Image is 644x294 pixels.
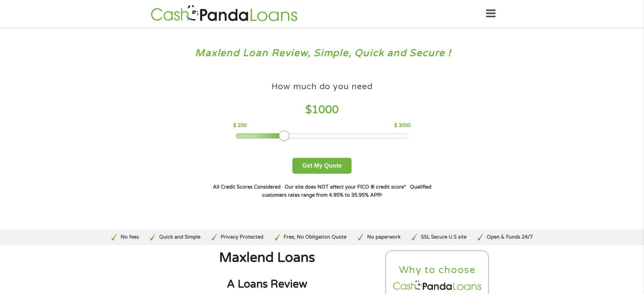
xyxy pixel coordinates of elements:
p: Free, No Obligation Quote [284,234,347,241]
img: GetLoanNow Logo [149,4,300,23]
strong: Our site does NOT affect your FICO ® credit score* [285,184,406,190]
h4: $ [233,103,411,117]
h2: A Loans Review [155,277,379,291]
strong: Qualified customers rates range from 4.95% to 35.95% APR¹ [262,184,431,198]
h3: Maxlend Loan Review, Simple, Quick and Secure ! [20,47,625,59]
span: 1000 [312,103,339,116]
p: SSL Secure U.S site [421,234,467,241]
span: Maxlend Loans [219,250,315,266]
p: $ 200 [233,122,247,129]
h2: Why to choose [392,264,483,276]
p: No paperwork [367,234,401,241]
p: $ 3000 [394,122,411,129]
p: No fees [121,234,139,241]
strong: All Credit Scores Considered [213,184,281,190]
p: Open & Funds 24/7 [487,234,533,241]
p: Quick and Simple [159,234,200,241]
button: Get My Quote [292,158,352,174]
p: Privacy Protected [221,234,263,241]
h4: How much do you need [271,81,373,92]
